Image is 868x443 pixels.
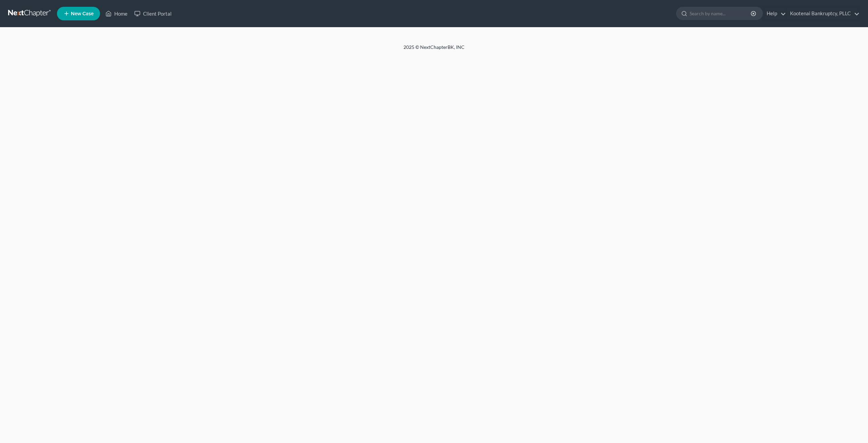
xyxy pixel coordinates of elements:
[787,7,860,20] a: Kootenai Bankruptcy, PLLC
[763,7,786,20] a: Help
[71,11,94,16] span: New Case
[102,7,131,20] a: Home
[241,44,627,56] div: 2025 © NextChapterBK, INC
[690,7,752,20] input: Search by name...
[131,7,175,20] a: Client Portal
